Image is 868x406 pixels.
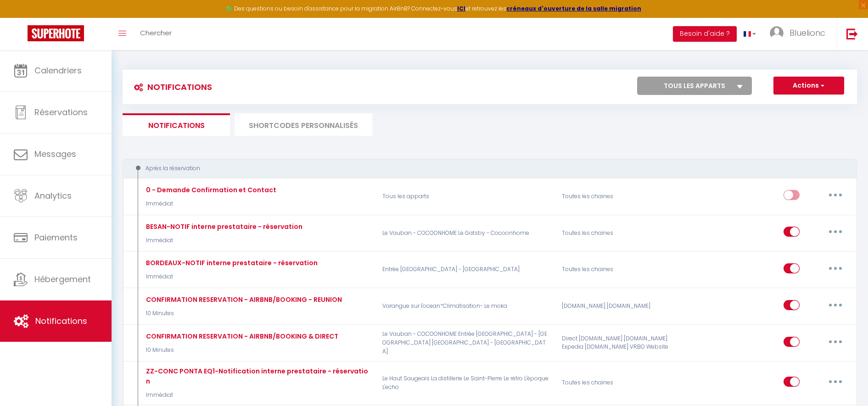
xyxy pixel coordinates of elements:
p: 10 Minutes [144,309,342,318]
button: Actions [773,77,844,95]
div: Toutes les chaines [556,183,675,210]
div: BORDEAUX-NOTIF interne prestataire - réservation [144,258,318,268]
li: SHORTCODES PERSONNALISÉS [235,113,372,136]
span: Calendriers [34,65,82,76]
a: Chercher [133,18,179,50]
p: Le Haut Saugeais La distillerie Le Saint-Pierre Le rétro L'époque L'echo [376,366,556,400]
div: 0 - Demande Confirmation et Contact [144,185,276,195]
p: Immédiat [144,273,318,281]
span: Paiements [34,232,78,243]
div: Toutes les chaines [556,256,675,283]
div: Direct [DOMAIN_NAME] [DOMAIN_NAME] Expedia [DOMAIN_NAME] VRBO Website [556,330,675,356]
div: [DOMAIN_NAME] [DOMAIN_NAME] [556,293,675,320]
div: Toutes les chaines [556,366,675,400]
span: Analytics [34,190,72,201]
img: ... [770,26,784,40]
a: créneaux d'ouverture de la salle migration [506,5,641,12]
p: 10 Minutes [144,346,338,355]
div: CONFIRMATION RESERVATION - AIRBNB/BOOKING & DIRECT [144,331,338,341]
button: Besoin d'aide ? [673,26,737,42]
p: Immédiat [144,236,302,245]
span: Messages [34,148,76,160]
a: ICI [457,5,465,12]
div: Toutes les chaines [556,220,675,246]
span: Chercher [140,28,172,38]
p: Le Vauban - COCOONHOME Le Gatsby - Cocoonhome [376,220,556,246]
div: ZZ-CONC PONTA EQ1-Notification interne prestataire - réservation [144,366,370,386]
button: Ouvrir le widget de chat LiveChat [7,4,35,31]
p: Immédiat [144,200,276,208]
div: BESAN-NOTIF interne prestataire - réservation [144,222,302,232]
img: logout [846,28,858,39]
div: Après la réservation [131,164,834,173]
p: Tous les apparts [376,183,556,210]
div: CONFIRMATION RESERVATION - AIRBNB/BOOKING - REUNION [144,295,342,305]
span: Bluelionc [790,27,825,39]
span: Notifications [35,315,87,327]
p: Immédiat [144,391,370,400]
p: Entrée [GEOGRAPHIC_DATA] - [GEOGRAPHIC_DATA] [376,256,556,283]
p: Varangue sur l'ocean*Climatisation- Le moka [376,293,556,320]
h3: Notifications [129,77,212,97]
iframe: Chat [829,365,861,399]
span: Hébergement [34,273,91,285]
li: Notifications [123,113,230,136]
a: ... Bluelionc [763,18,837,50]
img: Super Booking [28,25,84,41]
span: Réservations [34,106,88,118]
p: Le Vauban - COCOONHOME Entrée [GEOGRAPHIC_DATA] - [GEOGRAPHIC_DATA] [GEOGRAPHIC_DATA] - [GEOGRAPH... [376,330,556,356]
